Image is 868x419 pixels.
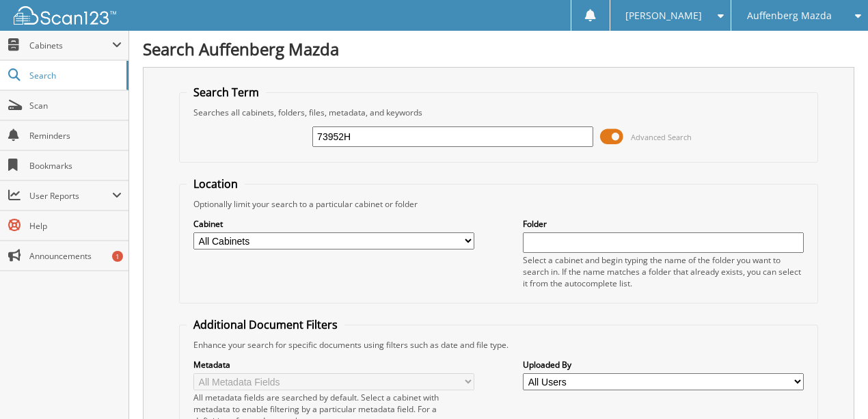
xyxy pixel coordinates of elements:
[631,132,692,142] span: Advanced Search
[187,198,811,210] div: Optionally limit your search to a particular cabinet or folder
[523,254,804,289] div: Select a cabinet and begin typing the name of the folder you want to search in. If the name match...
[29,160,122,172] span: Bookmarks
[143,38,854,60] h1: Search Auffenberg Mazda
[29,130,122,141] span: Reminders
[193,359,474,370] label: Metadata
[29,190,112,202] span: User Reports
[625,12,702,20] span: [PERSON_NAME]
[29,220,122,232] span: Help
[187,339,811,351] div: Enhance your search for specific documents using filters such as date and file type.
[187,85,266,100] legend: Search Term
[29,70,120,81] span: Search
[29,40,112,51] span: Cabinets
[523,359,804,370] label: Uploaded By
[187,107,811,118] div: Searches all cabinets, folders, files, metadata, and keywords
[523,218,804,230] label: Folder
[29,250,122,262] span: Announcements
[187,317,344,332] legend: Additional Document Filters
[747,12,832,20] span: Auffenberg Mazda
[193,218,474,230] label: Cabinet
[112,251,123,262] div: 1
[14,6,116,25] img: scan123-logo-white.svg
[29,100,122,111] span: Scan
[187,176,245,191] legend: Location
